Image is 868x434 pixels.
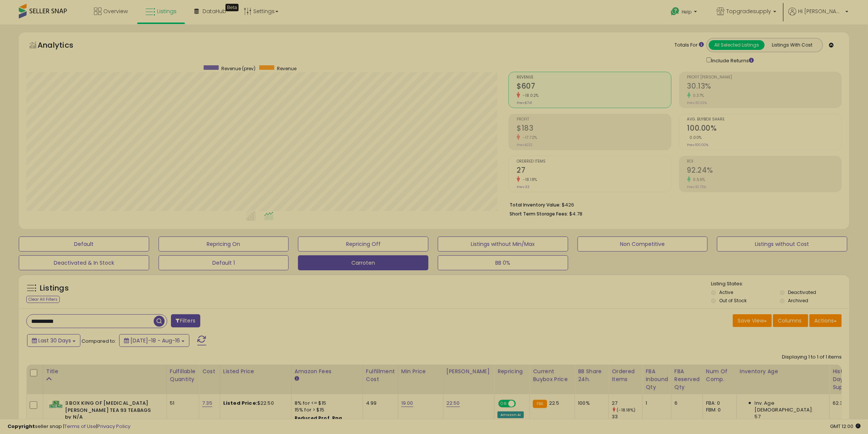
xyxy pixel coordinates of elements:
button: Repricing On [159,237,289,252]
h5: Listings [40,283,69,294]
span: Compared to: [82,338,116,345]
button: Save View [733,314,772,327]
small: Prev: 91.73% [687,185,706,189]
div: Inventory Age [740,368,826,375]
span: Avg. Buybox Share [687,118,841,122]
div: seller snap | | [8,423,130,430]
small: Prev: 100.00% [687,143,709,147]
div: Tooltip anchor [225,4,239,11]
div: 100% [578,400,603,407]
small: -18.18% [520,177,537,182]
p: Listing States: [711,280,850,288]
b: Total Inventory Value: [510,202,561,208]
div: FBM: 0 [706,407,731,413]
i: Get Help [670,7,680,16]
div: Repricing [498,368,526,375]
div: 33 [612,413,642,420]
div: 27 [612,400,642,407]
button: Last 30 Days [27,334,80,347]
div: Min Price [401,368,440,375]
span: Profit [PERSON_NAME] [687,75,841,80]
div: Ordered Items [612,368,639,383]
span: Hi [PERSON_NAME] [798,8,843,15]
div: Cost [202,368,217,375]
span: 22.5 [549,399,560,407]
div: Amazon AI [498,411,524,418]
span: Revenue [517,75,671,80]
h2: 30.13% [687,82,841,92]
div: [PERSON_NAME] [446,368,491,375]
span: Last 30 Days [38,337,71,344]
span: Topgradesupply [726,8,771,15]
label: Deactivated [788,289,816,295]
small: -18.02% [520,93,539,98]
span: Ordered Items [517,160,671,164]
a: Privacy Policy [97,423,130,430]
span: Help [682,9,692,15]
span: $4.78 [569,210,582,217]
small: Amazon Fees. [295,375,299,382]
b: Short Term Storage Fees: [510,211,568,217]
label: Archived [788,297,808,304]
label: Active [719,289,733,295]
small: Prev: $222 [517,143,532,147]
a: Hi [PERSON_NAME] [788,8,848,24]
div: Include Returns [701,56,763,64]
button: Columns [773,314,808,327]
div: 6 [674,400,697,407]
button: Listings without Min/Max [438,237,568,252]
div: 1 [646,400,665,407]
div: Clear All Filters [26,296,60,303]
button: Non Competitive [578,237,708,252]
h2: 100.00% [687,124,841,134]
button: Listings without Cost [717,237,847,252]
div: Totals For [674,42,704,49]
div: Historical Days Of Supply [833,368,860,391]
small: -17.72% [520,135,537,140]
span: [DATE]-18 - Aug-16 [130,337,180,344]
div: Displaying 1 to 1 of 1 items [782,354,842,361]
span: Revenue [277,65,296,72]
span: ON [499,401,508,407]
h2: $607 [517,82,671,92]
div: FBA: 0 [706,400,731,407]
div: Num of Comp. [706,368,733,383]
div: 8% for <= $15 [295,400,357,407]
small: 0.00% [687,135,702,140]
h5: Analytics [38,40,88,52]
div: $22.50 [223,400,286,407]
span: Revenue (prev) [221,65,256,72]
button: Listings With Cost [764,40,820,50]
b: 3 BOX KING OF [MEDICAL_DATA] [PERSON_NAME] TEA 93 TEABAGS by N/A [65,400,156,423]
span: DataHub [203,8,226,15]
button: Default 1 [159,255,289,270]
a: Help [665,1,705,24]
div: Amazon Fees [295,368,360,375]
a: 7.35 [202,399,212,407]
small: Prev: $741 [517,101,532,105]
div: Listed Price [223,368,288,375]
span: Columns [778,317,801,324]
button: [DATE]-18 - Aug-16 [119,334,189,347]
label: Out of Stock [719,297,747,304]
div: Current Buybox Price [533,368,572,383]
a: Terms of Use [64,423,96,430]
span: Overview [103,8,128,15]
div: Fulfillment Cost [366,368,395,383]
div: Fulfillable Quantity [170,368,196,383]
small: Prev: 33 [517,185,529,189]
button: Actions [809,314,842,327]
span: 57 [755,413,761,420]
span: Inv. Age [DEMOGRAPHIC_DATA]: [755,400,824,413]
button: Default [19,237,149,252]
button: Carroten [298,255,428,270]
button: Filters [171,314,200,327]
a: 22.50 [446,399,460,407]
small: Prev: 30.02% [687,101,707,105]
li: $426 [510,200,836,209]
a: 19.00 [401,399,413,407]
small: 0.56% [691,177,706,182]
small: FBA [533,400,547,408]
h2: 27 [517,166,671,176]
div: 51 [170,400,193,407]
